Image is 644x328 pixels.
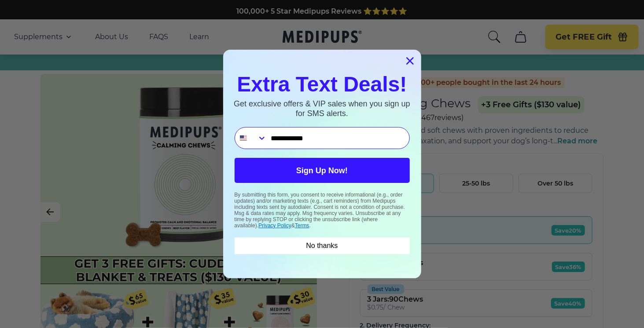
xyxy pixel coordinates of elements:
p: By submitting this form, you consent to receive informational (e.g., order updates) and/or market... [235,192,410,229]
button: Search Countries [235,128,267,149]
span: Extra Text Deals! [237,73,407,96]
a: Terms [295,222,309,229]
a: Privacy Policy [258,222,291,229]
button: Sign Up Now! [235,158,410,183]
img: United States [240,135,247,142]
p: Get exclusive offers & VIP sales when you sign up for SMS alerts. [232,99,412,118]
button: Close dialog [402,53,418,69]
button: No thanks [235,237,410,254]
